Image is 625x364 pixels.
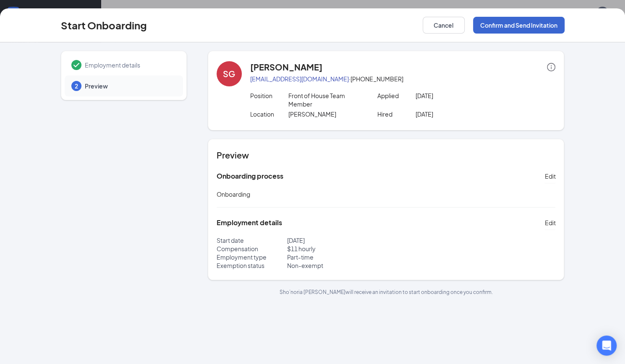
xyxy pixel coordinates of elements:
[287,236,386,244] p: [DATE]
[75,82,78,90] span: 2
[416,91,492,100] p: [DATE]
[287,244,386,253] p: $ 11 hourly
[217,218,282,227] h5: Employment details
[473,17,565,34] button: Confirm and Send Invitation
[71,60,81,70] svg: Checkmark
[377,91,416,100] p: Applied
[217,236,287,244] p: Start date
[288,110,364,118] p: [PERSON_NAME]
[423,17,465,34] button: Cancel
[208,289,565,296] p: Sho’noria [PERSON_NAME] will receive an invitation to start onboarding once you confirm.
[288,91,364,108] p: Front of House Team Member
[85,82,175,90] span: Preview
[287,261,386,270] p: Non-exempt
[287,253,386,261] p: Part-time
[223,68,235,80] div: SG
[217,149,556,161] h4: Preview
[250,91,288,100] p: Position
[544,216,555,229] button: Edit
[250,61,322,73] h4: [PERSON_NAME]
[544,169,555,183] button: Edit
[217,244,287,253] p: Compensation
[377,110,416,118] p: Hired
[250,75,556,83] p: · [PHONE_NUMBER]
[217,172,283,181] h5: Onboarding process
[217,190,250,198] span: Onboarding
[217,253,287,261] p: Employment type
[544,218,555,227] span: Edit
[217,261,287,270] p: Exemption status
[547,63,555,71] span: info-circle
[85,61,175,69] span: Employment details
[61,18,147,32] h3: Start Onboarding
[596,335,617,356] div: Open Intercom Messenger
[416,110,492,118] p: [DATE]
[250,110,288,118] p: Location
[250,75,349,83] a: [EMAIL_ADDRESS][DOMAIN_NAME]
[544,172,555,180] span: Edit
